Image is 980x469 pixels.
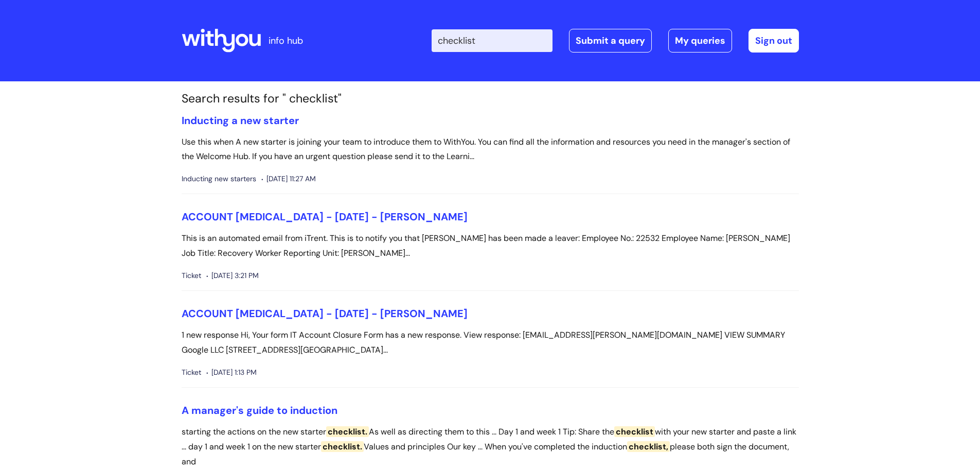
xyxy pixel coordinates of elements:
[182,172,256,185] span: Inducting new starters
[668,29,732,53] a: My queries
[182,114,299,127] a: Inducting a new starter
[321,441,364,452] span: checklist.
[182,366,201,379] span: Ticket
[182,92,799,106] h1: Search results for " checklist"
[182,404,337,417] a: A manager's guide to induction
[569,29,652,53] a: Submit a query
[749,29,799,53] a: Sign out
[326,426,369,437] span: checklist.
[182,210,468,223] a: ACCOUNT [MEDICAL_DATA] - [DATE] - [PERSON_NAME]
[261,172,316,185] span: [DATE] 11:27 AM
[432,29,799,53] div: | -
[269,32,303,49] p: info hub
[182,425,799,469] p: starting the actions on the new starter As well as directing them to this ... Day 1 and week 1 Ti...
[182,135,799,165] p: Use this when A new starter is joining your team to introduce them to WithYou. You can find all t...
[614,426,655,437] span: checklist
[182,269,201,282] span: Ticket
[206,366,257,379] span: [DATE] 1:13 PM
[206,269,259,282] span: [DATE] 3:21 PM
[627,441,670,452] span: checklist,
[182,307,468,320] a: ACCOUNT [MEDICAL_DATA] - [DATE] - [PERSON_NAME]
[182,328,799,358] p: 1 new response Hi, Your form IT Account Closure Form has a new response. View response: [EMAIL_AD...
[432,29,553,52] input: Search
[182,231,799,261] p: This is an automated email from iTrent. This is to notify you that [PERSON_NAME] has been made a ...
